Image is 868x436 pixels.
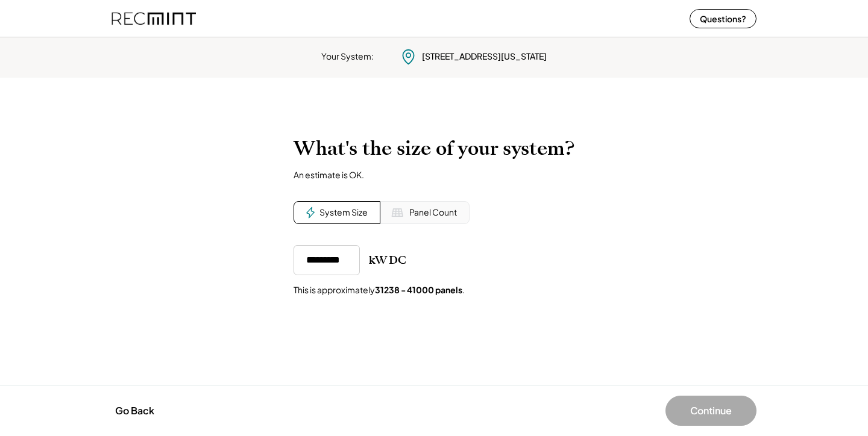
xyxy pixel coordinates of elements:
div: System Size [319,207,368,219]
div: Panel Count [409,207,457,219]
button: Continue [665,396,756,426]
div: kW DC [369,253,406,267]
button: Questions? [690,9,756,28]
div: Your System: [321,51,374,63]
img: recmint-logotype%403x%20%281%29.jpeg [112,2,196,34]
div: This is approximately . [294,284,465,296]
button: Go Back [112,397,158,424]
img: Solar%20Panel%20Icon%20%281%29.svg [391,207,403,219]
h2: What's the size of your system? [294,137,574,160]
div: [STREET_ADDRESS][US_STATE] [422,51,547,63]
strong: 31238 - 41000 panels [375,284,462,295]
div: An estimate is OK. [294,169,364,180]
